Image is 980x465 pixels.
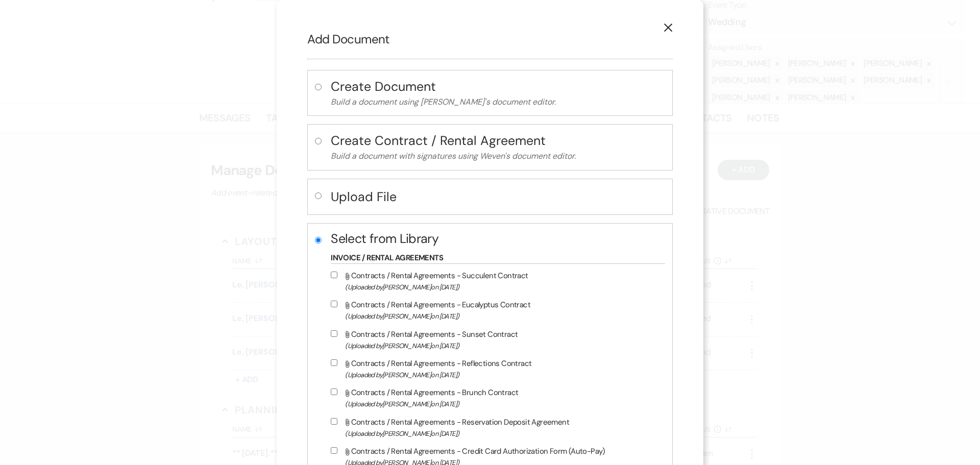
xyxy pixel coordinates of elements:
[331,253,665,264] h6: Invoice / Rental Agreements
[331,330,337,337] input: Contracts / Rental Agreements - Sunset Contract(Uploaded by[PERSON_NAME]on [DATE])
[331,298,659,322] label: Contracts / Rental Agreements - Eucalyptus Contract
[331,150,665,163] p: Build a document with signatures using Weven's document editor.
[331,415,659,439] label: Contracts / Rental Agreements - Reservation Deposit Agreement
[345,281,659,293] span: (Uploaded by [PERSON_NAME] on [DATE] )
[331,386,659,410] label: Contracts / Rental Agreements - Brunch Contract
[331,328,659,352] label: Contracts / Rental Agreements - Sunset Contract
[345,369,659,381] span: (Uploaded by [PERSON_NAME] on [DATE] )
[331,95,665,109] p: Build a document using [PERSON_NAME]'s document editor.
[331,388,337,395] input: Contracts / Rental Agreements - Brunch Contract(Uploaded by[PERSON_NAME]on [DATE])
[331,447,337,454] input: Contracts / Rental Agreements - Credit Card Authorization Form (Auto-Pay)(Uploaded by[PERSON_NAME...
[345,398,659,410] span: (Uploaded by [PERSON_NAME] on [DATE] )
[345,310,659,322] span: (Uploaded by [PERSON_NAME] on [DATE] )
[331,418,337,425] input: Contracts / Rental Agreements - Reservation Deposit Agreement(Uploaded by[PERSON_NAME]on [DATE])
[345,340,659,352] span: (Uploaded by [PERSON_NAME] on [DATE] )
[331,230,665,248] h4: Select from Library
[331,78,665,109] button: Create DocumentBuild a document using [PERSON_NAME]'s document editor.
[331,132,665,150] h4: Create Contract / Rental Agreement
[331,132,665,163] button: Create Contract / Rental AgreementBuild a document with signatures using Weven's document editor.
[331,269,659,293] label: Contracts / Rental Agreements - Succulent Contract
[331,301,337,307] input: Contracts / Rental Agreements - Eucalyptus Contract(Uploaded by[PERSON_NAME]on [DATE])
[331,272,337,278] input: Contracts / Rental Agreements - Succulent Contract(Uploaded by[PERSON_NAME]on [DATE])
[331,188,665,206] h4: Upload File
[345,428,659,439] span: (Uploaded by [PERSON_NAME] on [DATE] )
[331,357,659,381] label: Contracts / Rental Agreements - Reflections Contract
[331,78,665,95] h4: Create Document
[307,31,672,48] h2: Add Document
[331,359,337,366] input: Contracts / Rental Agreements - Reflections Contract(Uploaded by[PERSON_NAME]on [DATE])
[331,186,665,207] button: Upload File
